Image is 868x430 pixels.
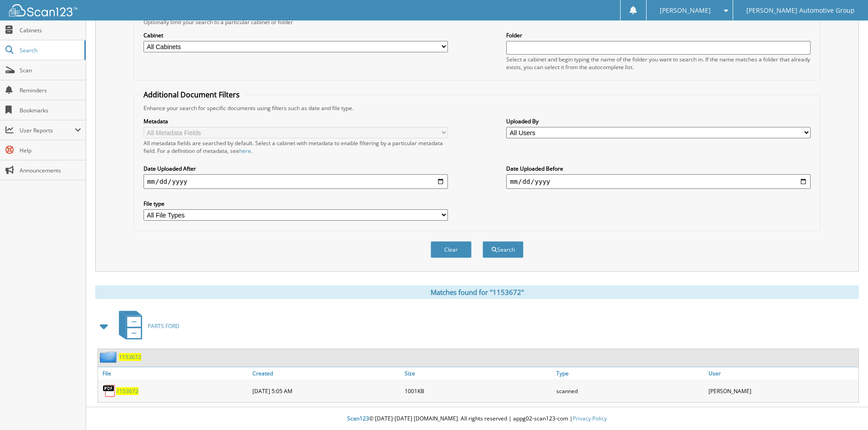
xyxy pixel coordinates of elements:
[20,86,81,94] span: Reminders
[20,147,81,154] span: Help
[506,165,811,172] label: Date Uploaded Before
[706,367,858,379] a: User
[95,285,859,299] div: Matches found for "1153672"
[98,367,250,379] a: File
[706,382,858,400] div: [PERSON_NAME]
[483,241,524,258] button: Search
[506,31,811,39] label: Folder
[506,174,811,189] input: end
[103,384,116,398] img: PDF.png
[144,117,448,125] label: Metadata
[144,200,448,207] label: File type
[20,106,81,114] span: Bookmarks
[144,174,448,189] input: start
[431,241,472,258] button: Clear
[660,8,711,13] span: [PERSON_NAME]
[402,382,555,400] div: 1001KB
[139,90,244,100] legend: Additional Document Filters
[239,147,251,155] a: here
[573,415,607,422] a: Privacy Policy
[100,351,119,363] img: folder2.png
[554,367,706,379] a: Type
[9,4,77,16] img: scan123-logo-white.svg
[144,165,448,172] label: Date Uploaded After
[144,139,448,155] div: All metadata fields are searched by default. Select a cabinet with metadata to enable filtering b...
[116,387,139,395] a: 1153672
[20,126,75,134] span: User Reports
[506,56,811,71] div: Select a cabinet and begin typing the name of the folder you want to search in. If the name match...
[554,382,706,400] div: scanned
[20,46,80,54] span: Search
[139,18,815,26] div: Optionally limit your search to a particular cabinet or folder
[119,353,141,361] a: 1153672
[506,117,811,125] label: Uploaded By
[139,104,815,112] div: Enhance your search for specific documents using filters such as date and file type.
[402,367,555,379] a: Size
[20,167,81,174] span: Announcements
[20,26,81,34] span: Cabinets
[250,367,402,379] a: Created
[20,66,81,74] span: Scan
[144,31,448,39] label: Cabinet
[746,8,855,13] span: [PERSON_NAME] Automotive Group
[113,308,180,344] a: PARTS FORD
[250,382,402,400] div: [DATE] 5:05 AM
[822,386,868,430] iframe: Chat Widget
[86,408,868,430] div: © [DATE]-[DATE] [DOMAIN_NAME]. All rights reserved | appg02-scan123-com |
[148,322,180,330] span: PARTS FORD
[347,415,369,422] span: Scan123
